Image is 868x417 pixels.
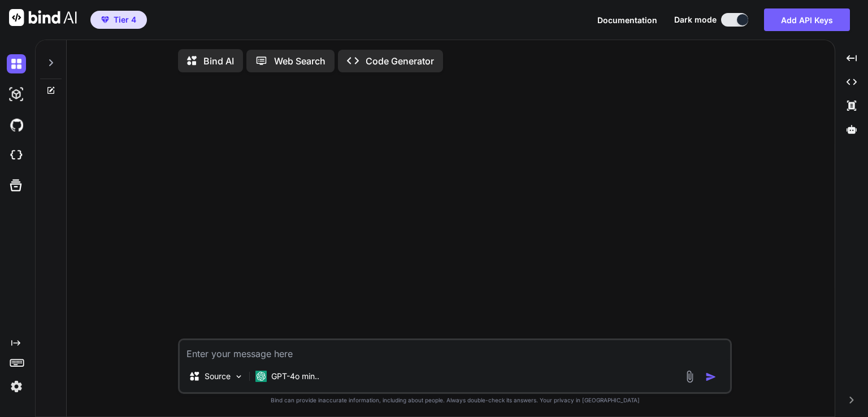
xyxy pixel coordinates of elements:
[683,370,696,383] img: attachment
[7,377,26,396] img: settings
[234,372,244,381] img: Pick Models
[205,371,231,382] p: Source
[9,9,77,26] img: Bind AI
[101,16,109,23] img: premium
[178,396,732,405] p: Bind can provide inaccurate information, including about people. Always double-check its answers....
[674,14,717,25] span: Dark mode
[7,85,26,104] img: darkAi-studio
[597,15,657,25] span: Documentation
[764,8,850,31] button: Add API Keys
[255,371,267,382] img: GPT-4o mini
[366,54,434,68] p: Code Generator
[271,371,319,382] p: GPT-4o min..
[90,11,147,29] button: premiumTier 4
[114,14,136,25] span: Tier 4
[7,54,26,73] img: darkChat
[705,371,717,383] img: icon
[7,146,26,165] img: cloudideIcon
[203,54,234,68] p: Bind AI
[7,115,26,134] img: githubDark
[274,54,325,68] p: Web Search
[597,14,657,26] button: Documentation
